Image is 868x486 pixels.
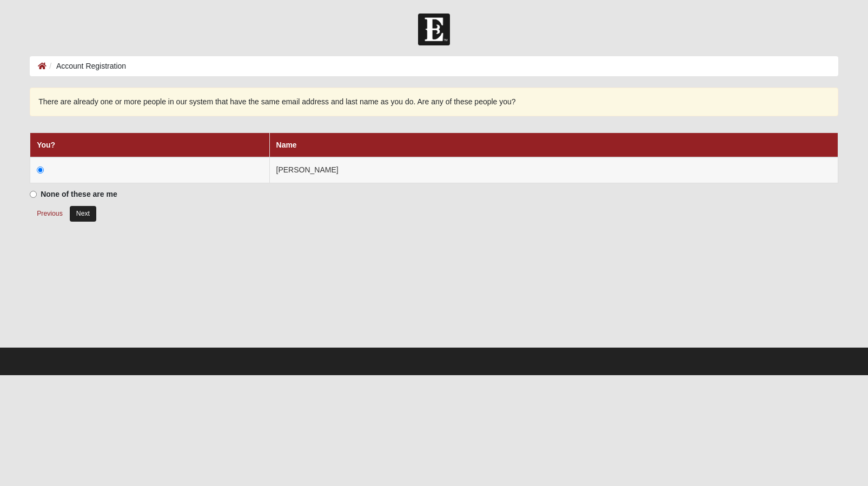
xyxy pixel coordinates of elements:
td: [PERSON_NAME] [269,157,838,183]
th: Name [269,132,838,157]
button: Next [70,206,96,222]
strong: None of these are me [41,190,117,198]
input: None of these are me [30,191,37,198]
li: Account Registration [47,61,126,72]
img: Church of Eleven22 Logo [418,14,450,45]
div: There are already one or more people in our system that have the same email address and last name... [30,88,838,116]
th: You? [30,132,269,157]
button: Previous [30,205,70,222]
